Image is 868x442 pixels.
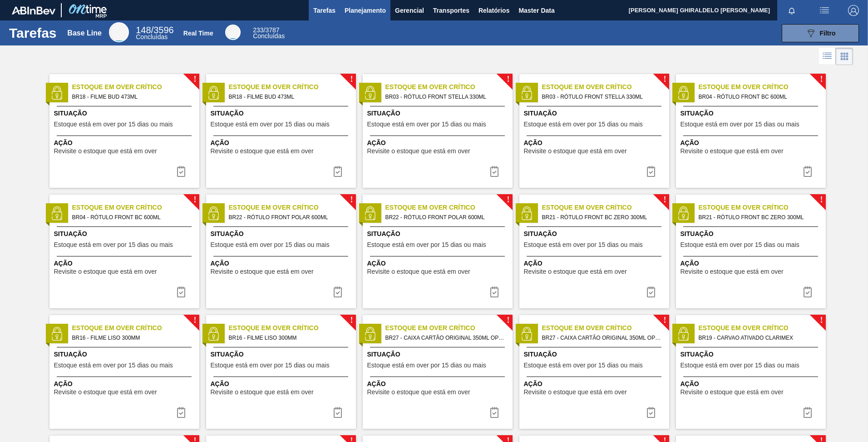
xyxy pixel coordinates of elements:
img: icon-task complete [489,407,500,418]
span: Revisite o estoque que está em over [367,268,470,275]
div: Visão em Lista [819,48,836,65]
img: status [50,327,64,341]
span: Situação [211,109,354,118]
button: icon-task complete [327,403,349,422]
span: Revisite o estoque que está em over [681,268,784,275]
button: icon-task complete [797,283,819,301]
span: Estoque em Over Crítico [542,82,669,92]
h1: Tarefas [9,28,57,38]
div: Completar tarefa: 30143790 [327,403,349,422]
span: BR21 - RÓTULO FRONT BC ZERO 300ML [699,212,819,222]
span: Filtro [820,30,836,37]
img: status [520,327,533,341]
button: icon-task complete [483,283,505,301]
span: ! [507,196,509,203]
span: Estoque em Over Crítico [72,323,199,333]
span: Revisite o estoque que está em over [211,389,314,396]
button: icon-task complete [797,162,819,181]
img: icon-task complete [332,166,343,177]
span: Ação [367,259,510,268]
img: TNhmsLtSVTkK8tSr43FrP2fwEKptu5GPRR3wAAAABJRU5ErkJggg== [12,6,55,15]
span: Estoque está em over por 15 dias ou mais [211,241,330,248]
span: Situação [367,109,510,118]
span: Gerencial [395,5,424,16]
img: status [363,206,377,220]
span: Revisite o estoque que está em over [54,389,157,396]
span: Estoque em Over Crítico [542,203,669,212]
button: Filtro [782,24,859,42]
span: Estoque está em over por 15 dias ou mais [681,121,799,128]
button: icon-task complete [483,403,505,422]
img: icon-task complete [802,407,813,418]
span: Concluídas [253,32,285,40]
span: Estoque em Over Crítico [542,323,669,333]
img: status [207,86,220,100]
span: BR16 - FILME LISO 300MM [72,333,192,343]
span: BR27 - CAIXA CARTÃO ORIGINAL 350ML OPEN CORNER [385,333,505,343]
div: Real Time [225,25,241,40]
span: ! [820,317,823,324]
span: BR16 - FILME LISO 300MM [229,333,349,343]
img: icon-task complete [802,286,813,297]
span: Estoque está em over por 15 dias ou mais [367,362,486,369]
div: Base Line [136,26,173,40]
span: Situação [524,229,667,239]
span: Revisite o estoque que está em over [524,389,627,396]
span: ! [507,76,509,83]
div: Completar tarefa: 30143789 [797,283,819,301]
span: Estoque está em over por 15 dias ou mais [54,121,173,128]
img: icon-task complete [176,286,187,297]
span: ! [350,76,353,83]
span: ! [663,76,666,83]
span: Ação [524,379,667,389]
div: Completar tarefa: 30143785 [170,162,192,181]
img: status [50,86,64,100]
div: Completar tarefa: 30143786 [483,162,505,181]
img: icon-task complete [489,286,500,297]
span: Estoque está em over por 15 dias ou mais [681,241,799,248]
span: Ação [681,259,824,268]
div: Completar tarefa: 30143788 [483,283,505,301]
span: / 3787 [253,26,279,34]
div: Completar tarefa: 30143787 [797,162,819,181]
span: Revisite o estoque que está em over [524,268,627,275]
div: Completar tarefa: 30143790 [170,403,192,422]
img: status [676,206,690,220]
span: Estoque em Over Crítico [72,82,199,92]
span: Ação [211,379,354,389]
span: Situação [681,109,824,118]
img: icon-task complete [646,407,656,418]
span: Ação [367,379,510,389]
button: icon-task complete [327,162,349,181]
img: status [520,206,533,220]
span: Revisite o estoque que está em over [681,389,784,396]
span: BR03 - RÓTULO FRONT STELLA 330ML [542,92,662,102]
span: ! [820,196,823,203]
span: Estoque em Over Crítico [385,323,513,333]
span: Estoque está em over por 15 dias ou mais [367,241,486,248]
img: Logout [848,5,859,16]
span: Ação [524,138,667,148]
span: Planejamento [345,5,386,16]
span: Estoque em Over Crítico [385,82,513,92]
span: Revisite o estoque que está em over [54,148,157,155]
span: Ação [681,138,824,148]
img: icon-task complete [176,407,187,418]
span: Situação [524,109,667,118]
span: Situação [367,229,510,239]
span: ! [507,317,509,324]
span: 233 [253,26,263,34]
span: BR18 - FILME BUD 473ML [229,92,349,102]
span: Situação [211,229,354,239]
span: Transportes [433,5,469,16]
button: icon-task complete [640,283,662,301]
span: Revisite o estoque que está em over [367,389,470,396]
span: Estoque está em over por 15 dias ou mais [54,241,173,248]
div: Completar tarefa: 30143787 [170,283,192,301]
span: BR04 - RÓTULO FRONT BC 600ML [699,92,819,102]
div: Completar tarefa: 30143786 [640,162,662,181]
img: status [676,86,690,100]
span: 148 [136,25,151,35]
button: icon-task complete [170,162,192,181]
span: Revisite o estoque que está em over [681,148,784,155]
